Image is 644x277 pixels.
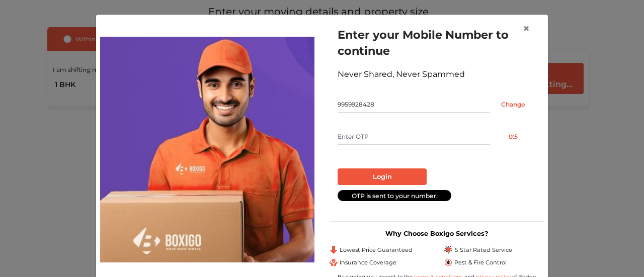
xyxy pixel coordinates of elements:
[338,27,536,59] h1: Enter your Mobile Number to continue
[338,97,490,113] input: Mobile No
[490,129,536,145] button: 0:5
[340,258,396,267] span: Insurance Coverage
[338,129,490,145] input: Enter OTP
[338,68,536,80] div: Never Shared, Never Spammed
[454,246,512,254] span: 5 Star Rated Service
[515,15,538,43] button: Close
[338,168,427,186] button: Login
[100,37,314,262] img: relocation-img
[490,97,536,113] input: Change
[330,230,544,237] h3: Why Choose Boxigo Services?
[338,190,451,202] div: OTP is sent to your number.
[523,21,530,36] span: ×
[340,246,413,254] span: Lowest Price Guaranteed
[454,258,507,267] span: Pest & Fire Control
